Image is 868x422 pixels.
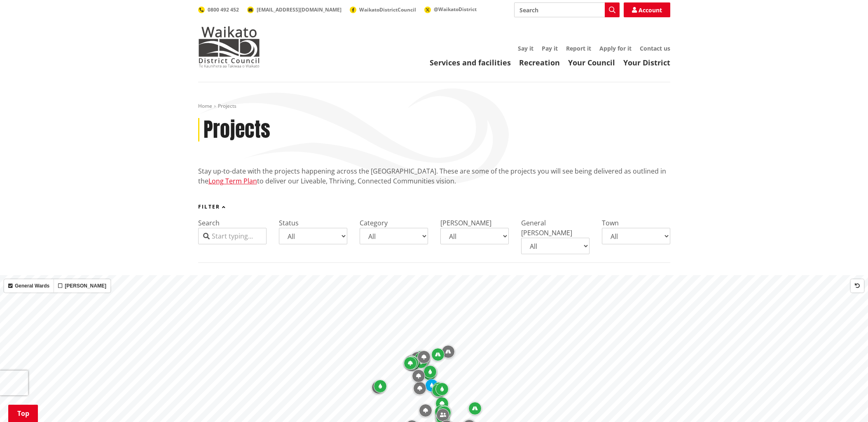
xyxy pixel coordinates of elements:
div: Map marker [413,382,426,395]
div: Map marker [435,405,448,418]
span: Projects [218,102,236,109]
div: Map marker [425,379,438,392]
a: 0800 492 452 [198,6,239,13]
input: Start typing... [198,228,267,244]
label: Search [198,218,220,227]
a: Say it [518,44,533,52]
a: [EMAIL_ADDRESS][DOMAIN_NAME] [247,6,342,13]
a: Account [624,2,670,17]
div: Map marker [438,405,451,418]
div: Map marker [431,348,445,361]
div: Map marker [423,365,437,378]
a: Pay it [542,44,558,52]
img: Waikato District Council - Te Kaunihera aa Takiwaa o Waikato [198,26,260,67]
div: Map marker [435,383,449,396]
div: Map marker [438,406,451,419]
label: General Wards [4,279,54,292]
label: General [PERSON_NAME] [521,218,572,237]
label: [PERSON_NAME] [440,218,491,227]
input: Search input [514,2,620,17]
div: Map marker [436,408,449,422]
div: Map marker [411,352,424,365]
span: WaikatoDistrictCouncil [359,6,416,13]
div: Map marker [468,402,482,415]
a: @WaikatoDistrict [424,6,477,13]
div: Map marker [414,353,427,366]
a: Report it [566,44,591,52]
a: Your Council [568,58,615,67]
iframe: Messenger Launcher [830,387,860,417]
span: @WaikatoDistrict [434,6,477,13]
a: Home [198,102,212,109]
a: Apply for it [599,44,632,52]
div: Map marker [417,350,430,364]
a: Your District [623,58,670,67]
a: Recreation [519,58,560,67]
div: Map marker [432,382,445,395]
span: 0800 492 452 [208,6,239,13]
div: Map marker [414,351,427,364]
label: Status [279,218,299,227]
div: Map marker [414,352,428,365]
div: Map marker [442,345,455,358]
a: Top [8,405,38,422]
span: [EMAIL_ADDRESS][DOMAIN_NAME] [257,6,342,13]
label: Category [360,218,388,227]
div: Map marker [412,369,425,383]
a: Services and facilities [430,58,511,67]
h1: Projects [204,118,270,142]
p: Stay up-to-date with the projects happening across the [GEOGRAPHIC_DATA]. These are some of the p... [198,166,670,186]
a: Long Term Plan [208,176,257,185]
label: Town [602,218,619,227]
a: WaikatoDistrictCouncil [350,6,416,13]
div: Map marker [432,384,445,397]
button: Reset [851,279,864,292]
div: Map marker [419,404,432,417]
div: Map marker [435,397,449,410]
nav: breadcrumb [198,103,670,110]
label: [PERSON_NAME] [54,279,110,292]
button: Filter [198,204,227,210]
div: Map marker [404,357,417,370]
div: Map marker [374,380,387,393]
a: Contact us [640,44,670,52]
div: Map marker [372,381,385,394]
